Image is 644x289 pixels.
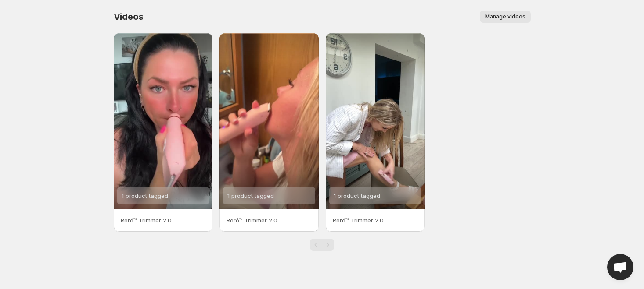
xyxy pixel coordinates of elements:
span: 1 product tagged [122,192,168,199]
span: Manage videos [485,13,525,20]
button: Manage videos [480,11,531,23]
span: 1 product tagged [334,192,380,199]
p: Roró™ Trimmer 2.0 [121,216,206,225]
nav: Pagination [310,239,334,251]
a: Open chat [607,254,633,280]
p: Roró™ Trimmer 2.0 [333,216,418,225]
span: Videos [114,11,144,22]
p: Roró™ Trimmer 2.0 [227,216,312,225]
span: 1 product tagged [227,192,274,199]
